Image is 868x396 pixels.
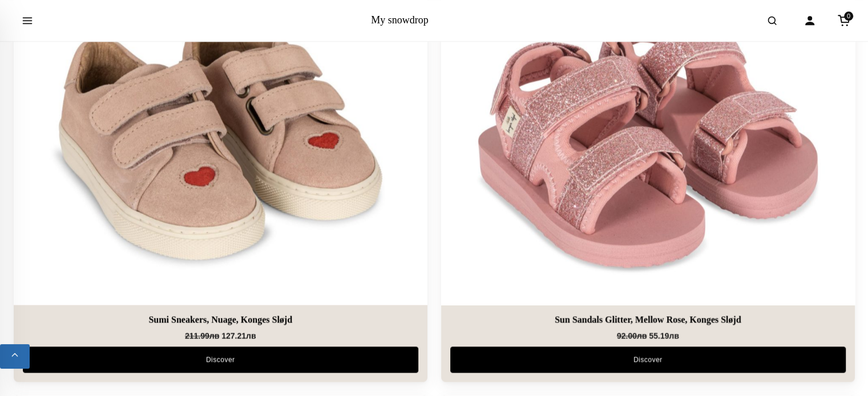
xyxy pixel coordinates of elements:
[649,331,679,340] span: 55.19
[221,331,256,340] span: 127.21
[185,331,219,340] span: 211.99
[11,5,43,36] button: Open menu
[756,5,788,36] button: Open search
[450,314,846,325] a: Sun Sandals Glitter, Mellow Rose, Konges Sløjd
[246,331,256,340] span: лв
[371,14,429,26] a: My snowdrop
[23,314,418,325] a: Sumi Sneakers, Nuage, Konges Sløjd
[450,346,846,373] a: Discover Sun Sandals Glitter, Mellow Rose, Konges Sløjd
[616,331,647,340] span: 92.00
[23,346,418,373] a: Discover Sumi Sneakers, Nuage, Konges Sløjd
[831,8,857,33] a: Cart
[844,11,853,21] span: 0
[797,8,822,33] a: Account
[636,331,647,340] span: лв
[669,331,679,340] span: лв
[209,331,220,340] span: лв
